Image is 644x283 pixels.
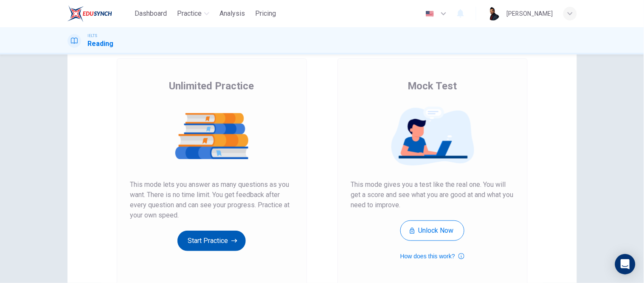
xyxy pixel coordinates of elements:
button: Start Practice [177,231,246,251]
span: Analysis [219,9,245,19]
span: Mock Test [408,79,457,93]
span: Pricing [255,9,276,19]
h1: Reading [88,39,114,49]
button: Analysis [216,6,248,21]
div: [PERSON_NAME] [507,9,553,19]
span: This mode lets you answer as many questions as you want. There is no time limit. You get feedback... [130,180,293,220]
img: en [425,11,435,17]
a: EduSynch logo [67,5,132,22]
button: Dashboard [131,6,170,21]
button: Pricing [252,6,279,21]
button: Practice [174,6,213,21]
button: How does this work? [400,251,464,261]
span: Practice [177,9,202,19]
span: IELTS [88,33,98,39]
span: This mode gives you a test like the real one. You will get a score and see what you are good at a... [351,180,514,210]
button: Unlock Now [400,220,464,241]
img: EduSynch logo [67,5,112,22]
div: Open Intercom Messenger [615,254,636,274]
img: Profile picture [487,7,500,20]
span: Unlimited Practice [169,79,254,93]
span: Dashboard [135,9,167,19]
